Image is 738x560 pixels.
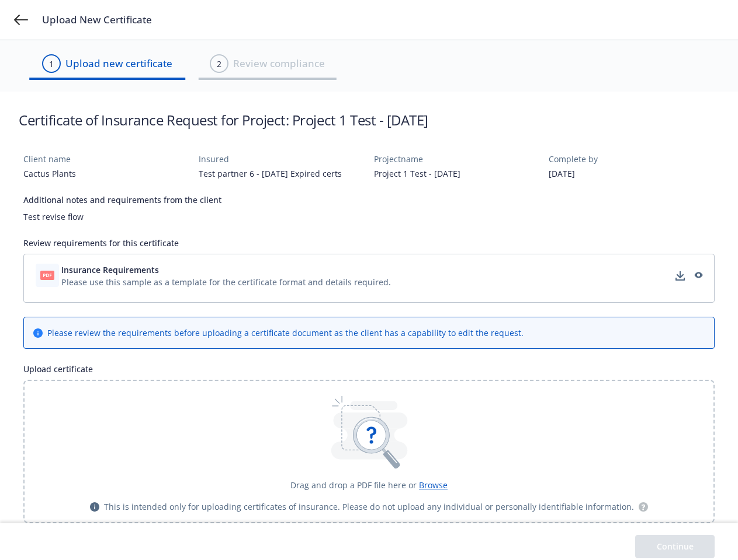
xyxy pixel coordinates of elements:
[290,479,448,491] div: Drag and drop a PDF file here or
[61,276,391,288] div: Please use this sample as a template for the certificate format and details required.
[233,56,325,71] span: Review compliance
[199,167,365,180] div: Test partner 6 - [DATE] Expired certs
[23,194,715,206] div: Additional notes and requirements from the client
[549,153,715,165] div: Complete by
[23,254,715,303] div: Insurance RequirementsPlease use this sample as a template for the certificate format and details...
[199,153,365,165] div: Insured
[19,110,428,129] h1: Certificate of Insurance Request for Project: Project 1 Test - [DATE]
[61,264,391,276] button: Insurance Requirements
[23,380,715,523] div: Drag and drop a PDF file here or BrowseThis is intended only for uploading certificates of insura...
[65,56,172,71] span: Upload new certificate
[47,327,524,339] div: Please review the requirements before uploading a certificate document as the client has a capabi...
[104,501,634,513] span: This is intended only for uploading certificates of insurance. Please do not upload any individua...
[217,58,221,70] div: 2
[23,363,715,375] div: Upload certificate
[549,167,715,180] div: [DATE]
[23,167,189,180] div: Cactus Plants
[691,269,705,283] a: preview
[23,237,715,249] div: Review requirements for this certificate
[42,13,152,27] span: Upload New Certificate
[49,58,54,70] div: 1
[23,153,189,165] div: Client name
[61,264,159,276] span: Insurance Requirements
[419,480,448,491] span: Browse
[23,211,715,223] div: Test revise flow
[374,153,540,165] div: Project name
[374,167,540,180] div: Project 1 Test - [DATE]
[673,269,687,283] a: download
